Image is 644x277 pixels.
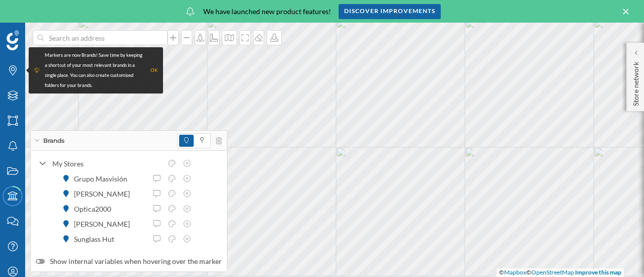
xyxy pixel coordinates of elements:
[575,268,621,276] a: Improve this map
[631,58,641,106] p: Store network
[45,50,145,90] div: Markers are now Brands! Save time by keeping a shortcut of your most relevant brands in a single ...
[74,234,119,244] div: Sunglass Hut
[74,204,116,214] div: Optica2000
[74,189,135,199] div: [PERSON_NAME]
[7,30,19,50] img: Geoblink Logo
[531,268,574,276] a: OpenStreetMap
[504,268,526,276] a: Mapbox
[36,256,222,266] label: Show internal variables when hovering over the marker
[150,65,158,75] div: OK
[72,173,131,184] div: Grupo Masvisión
[43,136,64,145] span: Brands
[74,219,135,229] div: [PERSON_NAME]
[203,7,331,17] span: We have launched new product features!
[497,268,624,277] div: © ©
[20,7,56,16] span: Support
[52,158,162,169] div: My Stores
